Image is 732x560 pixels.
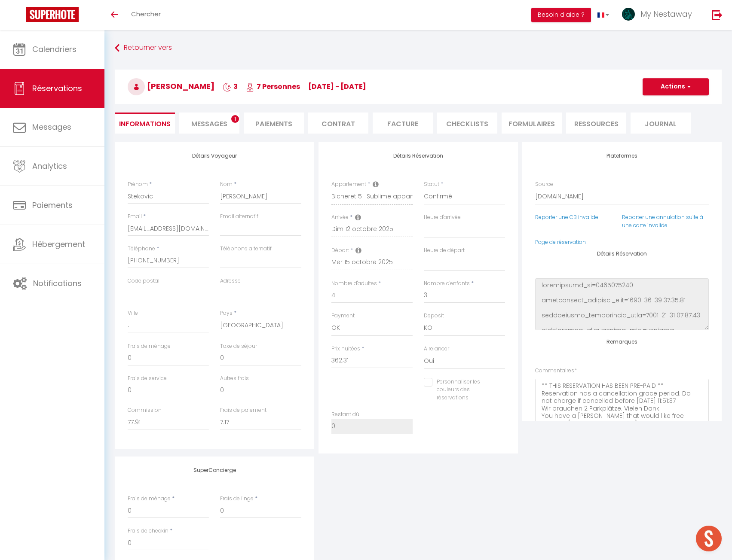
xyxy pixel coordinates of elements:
[128,342,171,350] label: Frais de ménage
[32,200,73,210] span: Paiements
[128,81,214,91] span: [PERSON_NAME]
[244,113,304,134] li: Paiements
[128,277,159,285] label: Code postal
[424,213,461,222] label: Heure d'arrivée
[531,8,591,22] button: Besoin d'aide ?
[32,44,77,55] span: Calendriers
[622,8,635,21] img: ...
[220,495,254,503] label: Frais de linge
[535,251,709,257] h4: Détails Réservation
[220,213,258,221] label: Email alternatif
[535,339,709,345] h4: Remarques
[128,213,142,221] label: Email
[128,527,168,535] label: Frais de checkin
[32,122,71,132] span: Messages
[128,153,301,159] h4: Détails Voyageur
[115,113,175,134] li: Informations
[308,82,366,91] span: [DATE] - [DATE]
[220,277,241,285] label: Adresse
[622,213,703,229] a: Reporter une annulation suite à une carte invalide
[308,113,368,134] li: Contrat
[331,411,359,419] label: Restant dû
[535,367,577,375] label: Commentaires
[33,278,82,289] span: Notifications
[712,9,723,20] img: logout
[128,245,155,253] label: Téléphone
[424,345,449,353] label: A relancer
[643,78,709,95] button: Actions
[502,113,562,134] li: FORMULAIRES
[128,374,167,383] label: Frais de service
[331,247,349,255] label: Départ
[32,239,85,250] span: Hébergement
[220,374,249,383] label: Autres frais
[131,9,161,18] span: Chercher
[373,113,433,134] li: Facture
[231,115,239,123] span: 1
[191,119,227,129] span: Messages
[331,312,355,320] label: Payment
[32,83,82,94] span: Réservations
[223,82,238,91] span: 3
[424,312,444,320] label: Deposit
[246,82,300,91] span: 7 Personnes
[437,113,497,134] li: CHECKLISTS
[115,40,722,56] a: Retourner vers
[331,153,505,159] h4: Détails Réservation
[331,213,349,222] label: Arrivée
[128,309,138,317] label: Ville
[424,180,439,189] label: Statut
[432,378,494,402] label: Personnaliser les couleurs des réservations
[331,345,360,353] label: Prix nuitées
[220,180,233,189] label: Nom
[424,247,465,255] label: Heure de départ
[32,161,67,171] span: Analytics
[696,526,722,551] div: Ouvrir le chat
[566,113,626,134] li: Ressources
[128,495,171,503] label: Frais de ménage
[535,180,553,189] label: Source
[128,180,148,189] label: Prénom
[424,280,470,288] label: Nombre d'enfants
[128,467,301,473] h4: SuperConcierge
[331,180,366,189] label: Appartement
[128,406,162,414] label: Commission
[535,213,598,221] a: Reporter une CB invalide
[220,342,257,350] label: Taxe de séjour
[631,113,691,134] li: Journal
[331,280,377,288] label: Nombre d'adultes
[640,9,692,19] span: My Nestaway
[535,153,709,159] h4: Plateformes
[535,238,586,246] a: Page de réservation
[220,309,233,317] label: Pays
[220,406,266,414] label: Frais de paiement
[26,7,79,22] img: Super Booking
[220,245,272,253] label: Téléphone alternatif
